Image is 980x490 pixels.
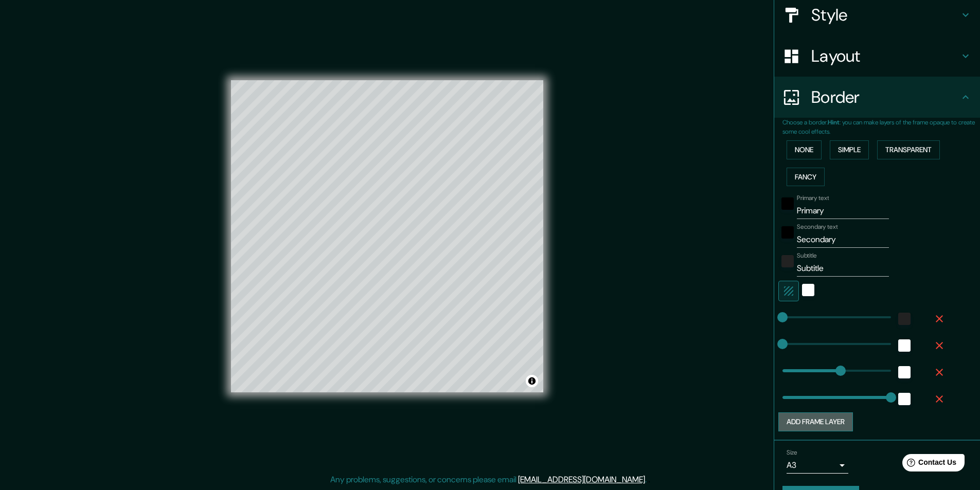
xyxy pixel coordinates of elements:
button: Add frame layer [778,412,853,431]
button: None [787,140,822,159]
p: Any problems, suggestions, or concerns please email . [330,474,647,486]
button: white [898,393,911,405]
button: Toggle attribution [526,375,538,387]
div: A3 [787,457,848,474]
label: Size [787,448,797,457]
label: Secondary text [797,223,838,231]
button: Simple [830,140,869,159]
button: white [898,339,911,352]
button: black [781,197,794,210]
div: . [648,474,650,486]
label: Subtitle [797,251,817,260]
p: Choose a border. : you can make layers of the frame opaque to create some cool effects. [782,118,980,136]
h4: Border [811,87,959,107]
button: black [781,226,794,239]
button: white [898,366,911,378]
h4: Style [811,5,959,25]
div: Border [774,77,980,118]
b: Hint [828,118,840,126]
button: color-222222 [898,313,911,325]
iframe: Help widget launcher [888,450,969,479]
button: color-222222 [781,255,794,267]
button: Transparent [877,140,940,159]
label: Primary text [797,194,829,203]
h4: Layout [811,46,959,66]
button: white [802,284,814,296]
button: Fancy [787,168,825,187]
div: Layout [774,35,980,77]
a: [EMAIL_ADDRESS][DOMAIN_NAME] [518,474,645,485]
div: . [647,474,648,486]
